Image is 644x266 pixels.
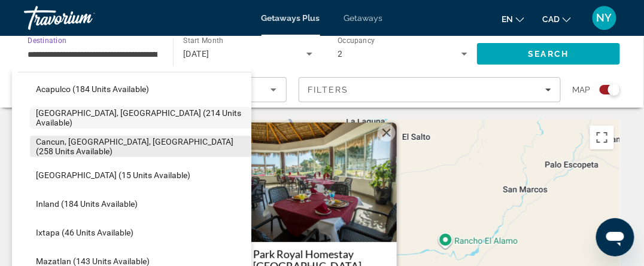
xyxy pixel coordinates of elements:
[344,13,383,23] a: Getaways
[30,78,251,100] button: Select destination: Acapulco (184 units available)
[589,5,620,30] button: User Menu
[34,82,277,97] mat-select: Sort by
[36,256,150,266] span: Mazatlan (143 units available)
[542,10,571,27] button: Change currency
[308,85,349,94] span: Filters
[28,36,66,45] span: Destination
[36,108,245,127] span: [GEOGRAPHIC_DATA], [GEOGRAPHIC_DATA] (214 units available)
[596,218,634,256] iframe: Button to launch messaging window
[36,170,190,180] span: [GEOGRAPHIC_DATA] (15 units available)
[262,13,320,23] a: Getaways Plus
[183,49,209,59] span: [DATE]
[597,12,612,24] span: NY
[247,123,397,242] img: Park Royal Homestay Los Cabos
[36,228,133,237] span: Ixtapa (46 units available)
[30,193,251,215] button: Select destination: Inland (184 units available)
[338,49,342,59] span: 2
[36,137,245,156] span: Cancun, [GEOGRAPHIC_DATA], [GEOGRAPHIC_DATA] (258 units available)
[542,14,560,24] span: CAD
[30,107,251,129] button: Select destination: Baja Peninsula, Los Cabos (214 units available)
[30,164,251,186] button: Select destination: Gulf of Mexico (15 units available)
[28,47,157,62] input: Select destination
[338,37,375,45] span: Occupancy
[477,43,620,65] button: Search
[36,199,138,209] span: Inland (184 units available)
[24,2,144,33] a: Travorium
[502,14,513,24] span: en
[378,124,396,142] button: Close
[502,10,524,27] button: Change language
[36,84,149,94] span: Acapulco (184 units available)
[30,136,251,157] button: Select destination: Cancun, Cozumel, Riviera Maya (258 units available)
[299,77,561,102] button: Filters
[590,126,614,149] button: Toggle fullscreen view
[183,37,223,45] span: Start Month
[573,81,591,98] span: Map
[30,222,251,243] button: Select destination: Ixtapa (46 units available)
[528,49,569,59] span: Search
